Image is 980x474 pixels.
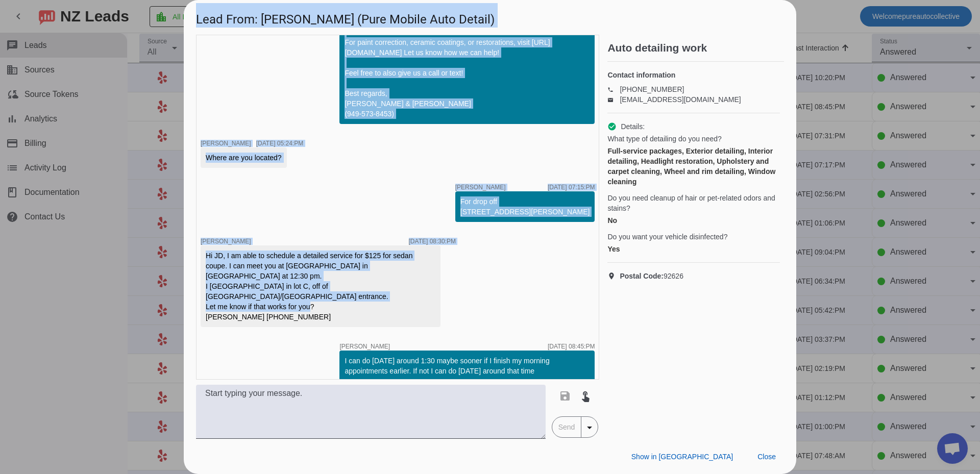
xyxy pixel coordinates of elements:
mat-icon: location_on [607,272,620,280]
div: [DATE] 07:15:PM [548,184,595,190]
mat-icon: check_circle [607,122,617,131]
span: 92626 [620,271,683,281]
span: Close [757,453,776,461]
div: Yes [607,244,780,254]
mat-icon: arrow_drop_down [583,421,596,434]
span: [PERSON_NAME] [455,184,506,190]
h4: Contact information [607,70,780,80]
div: No [607,215,780,226]
a: [EMAIL_ADDRESS][DOMAIN_NAME] [620,95,741,104]
a: [PHONE_NUMBER] [620,85,684,93]
span: Do you want your vehicle disinfected? [607,232,727,242]
span: What type of detailing do you need? [607,134,721,144]
span: Details: [621,121,645,132]
strong: Postal Code: [620,272,664,280]
span: Show in [GEOGRAPHIC_DATA] [631,453,733,461]
button: Close [749,447,784,466]
div: [DATE] 05:24:PM [256,140,303,146]
div: [DATE] 08:30:PM [409,238,456,244]
button: Show in [GEOGRAPHIC_DATA] [623,447,741,466]
div: Where are you located? [206,153,282,163]
div: For drop off [STREET_ADDRESS][PERSON_NAME] [460,196,590,217]
div: [DATE] 08:45:PM [548,343,595,350]
div: Full-service packages, Exterior detailing, Interior detailing, Headlight restoration, Upholstery ... [607,146,780,187]
mat-icon: email [607,97,620,102]
h2: Auto detailing work [607,43,784,53]
div: Hi JD, I am able to schedule a detailed service for $125 for sedan coupe. I can meet you at [GEOG... [206,251,435,322]
span: Do you need cleanup of hair or pet-related odors and stains? [607,193,780,213]
mat-icon: phone [607,87,620,92]
span: [PERSON_NAME] [201,238,251,245]
div: I can do [DATE] around 1:30 maybe sooner if I finish my morning appointments earlier. If not I ca... [345,356,590,376]
mat-icon: touch_app [579,390,592,402]
span: [PERSON_NAME] [339,343,390,350]
span: [PERSON_NAME] [201,140,251,147]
